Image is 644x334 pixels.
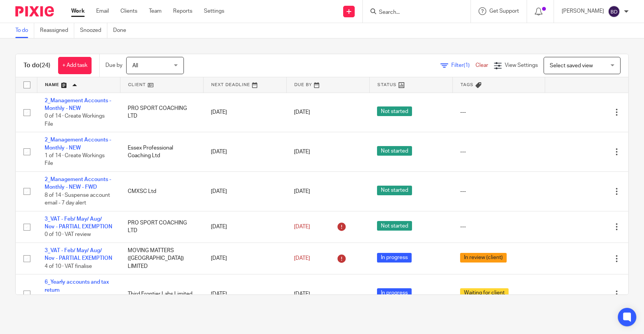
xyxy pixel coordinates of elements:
a: 3_VAT - Feb/ May/ Aug/ Nov - PARTIAL EXEMPTION [45,216,112,229]
h1: To do [23,61,50,70]
span: 0 of 10 · VAT review [45,232,91,238]
a: 2_Management Accounts - Monthly - NEW [45,98,111,111]
span: [DATE] [294,189,310,194]
a: 2_Management Accounts - Monthly - NEW [45,137,111,150]
td: [DATE] [203,93,286,132]
a: Done [113,23,132,38]
td: CMXSC Ltd [120,172,203,211]
a: Team [149,7,162,15]
a: Snoozed [80,23,107,38]
a: 6_Yearly accounts and tax return [45,279,109,292]
span: Not started [377,146,412,156]
span: Filter [451,63,475,68]
span: In review (client) [460,253,507,263]
span: 4 of 10 · VAT finalise [45,264,92,269]
td: [DATE] [203,274,286,314]
a: Settings [204,7,224,15]
a: To do [15,23,34,38]
span: [DATE] [294,291,310,297]
div: --- [460,108,537,116]
a: 3_VAT - Feb/ May/ Aug/ Nov - PARTIAL EXEMPTION [45,248,112,261]
span: All [132,63,138,68]
a: Reports [173,7,192,15]
span: 1 of 14 · Create Workings File [45,153,105,166]
a: Reassigned [40,23,74,38]
td: MOVING MATTERS ([GEOGRAPHIC_DATA]) LIMITED [120,243,203,274]
span: (24) [40,62,50,68]
td: [DATE] [203,172,286,211]
span: [DATE] [294,256,310,261]
span: Tags [460,83,474,87]
p: [PERSON_NAME] [562,7,604,15]
span: 8 of 14 · Suspense account email - 7 day alert [45,193,110,206]
div: --- [460,188,537,195]
span: 0 of 14 · Create Workings File [45,113,105,127]
a: Email [96,7,109,15]
td: Essex Professional Coaching Ltd [120,132,203,172]
span: [DATE] [294,110,310,115]
span: Get Support [489,8,519,14]
img: Pixie [15,6,54,17]
span: [DATE] [294,149,310,155]
a: 2_Management Accounts - Monthly - NEW - FWD [45,177,111,190]
span: Not started [377,106,412,116]
span: Not started [377,186,412,195]
span: [DATE] [294,224,310,229]
td: PRO SPORT COACHING LTD [120,211,203,243]
td: [DATE] [203,211,286,243]
a: Clear [475,63,488,68]
span: View Settings [505,63,538,68]
td: [DATE] [203,243,286,274]
div: --- [460,148,537,156]
span: Not started [377,221,412,231]
input: Search [378,9,447,16]
span: (1) [464,63,470,68]
a: Work [71,7,85,15]
p: Due by [105,61,122,69]
div: --- [460,223,537,231]
span: In progress [377,253,412,263]
td: PRO SPORT COACHING LTD [120,93,203,132]
a: + Add task [58,57,92,74]
td: [DATE] [203,132,286,172]
a: Clients [120,7,137,15]
span: Waiting for client [460,288,509,298]
td: Third Frontier Labs Limited [120,274,203,314]
span: In progress [377,288,412,298]
span: Select saved view [550,63,593,68]
img: svg%3E [608,5,620,18]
